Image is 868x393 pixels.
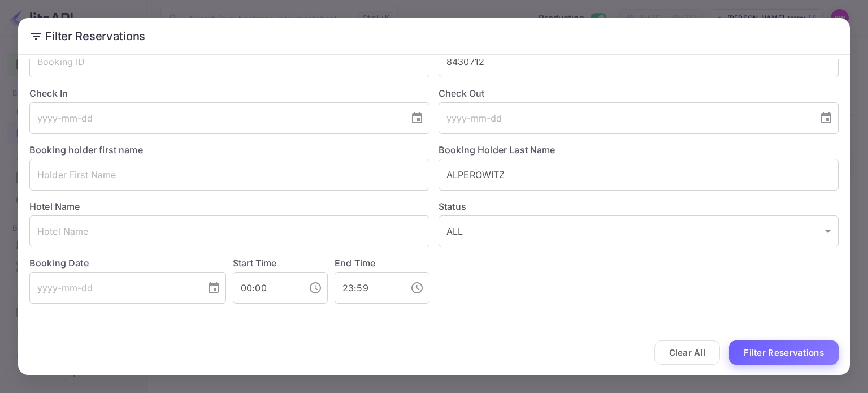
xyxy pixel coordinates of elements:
button: Choose time, selected time is 11:59 PM [406,277,428,299]
label: Start Time [233,257,277,269]
label: End Time [335,257,375,269]
button: Choose date [815,107,837,129]
button: Choose date [202,277,225,299]
input: yyyy-mm-dd [29,272,198,304]
label: Booking Date [29,256,226,270]
input: Holder Last Name [439,159,839,191]
label: Check In [29,87,429,100]
input: Supplier Booking ID [439,46,839,77]
input: Booking ID [29,46,429,77]
div: ALL [439,215,839,247]
label: Booking Holder Last Name [439,144,555,156]
label: Hotel Name [29,201,80,212]
input: hh:mm [233,272,300,304]
button: Choose time, selected time is 12:00 AM [304,277,327,299]
input: yyyy-mm-dd [439,102,810,134]
label: Booking holder first name [29,144,143,156]
h2: Filter Reservations [18,18,850,54]
button: Clear All [654,340,721,365]
button: Choose date [406,107,428,129]
label: Status [439,200,839,213]
input: Holder First Name [29,159,429,191]
label: Check Out [439,87,839,100]
input: hh:mm [335,272,401,304]
input: yyyy-mm-dd [29,102,401,134]
button: Filter Reservations [729,340,839,365]
input: Hotel Name [29,215,429,247]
